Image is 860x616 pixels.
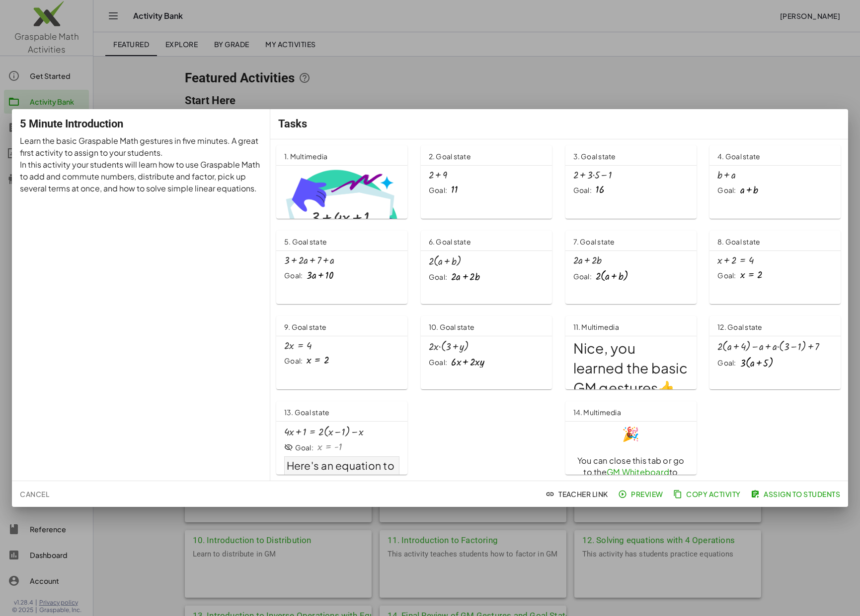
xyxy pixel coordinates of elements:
[717,358,736,368] div: Goal:
[276,145,409,219] a: 1. Multimedia
[573,272,592,282] div: Goal:
[544,485,612,503] button: Teacher Link
[284,152,327,161] span: 1. Multimedia
[717,271,736,281] div: Goal:
[573,408,622,417] span: 14. Multimedia
[429,322,475,331] span: 10. Goal state
[717,152,760,161] span: 4. Goal state
[565,316,698,389] a: 11. MultimediaNice, you learned the basic GM gestures👍
[270,109,848,139] div: Tasks
[276,401,553,475] a: 13. Goal stateGoal:Here's an equation to play with. Try to solve for x.
[565,231,698,304] a: 7. Goal stateGoal:
[276,316,409,389] a: 9. Goal stateGoal:
[675,490,741,498] span: Copy Activity
[20,135,262,159] p: Learn the basic Graspable Math gestures in five minutes. A great first activity to assign to your...
[573,237,615,246] span: 7. Goal state
[284,443,293,452] i: Goal State is hidden.
[573,152,616,161] span: 3. Goal state
[565,401,843,475] a: 14. Multimedia🎉You can close this tab or go to theGM Whiteboardto work on any equation or express...
[429,237,471,246] span: 6. Goal state
[671,485,745,503] button: Copy Activity
[547,490,608,498] span: Teacher Link
[284,408,330,417] span: 13. Goal state
[753,490,840,498] span: Assign to Students
[573,185,592,195] div: Goal:
[565,145,698,219] a: 3. Goal stateGoal:
[749,485,844,503] button: Assign to Students
[20,490,49,498] span: Cancel
[429,272,447,282] div: Goal:
[622,425,639,442] span: 🎉
[658,379,675,396] span: 👍
[284,322,326,331] span: 9. Goal state
[287,459,397,502] span: Here's an equation to play with. Try to solve for x.
[429,358,447,368] div: Goal:
[709,316,842,389] a: 12. Goal stateGoal:
[16,485,53,503] button: Cancel
[421,145,553,219] a: 2. Goal stateGoal:
[421,231,553,304] a: 6. Goal stateGoal:
[717,185,736,195] div: Goal:
[717,322,763,331] span: 12. Goal state
[429,185,447,195] div: Goal:
[717,237,760,246] span: 8. Goal state
[20,159,262,194] p: In this activity your students will learn how to use Graspable Math to add and commute numbers, d...
[620,490,663,498] span: Preview
[616,485,667,503] button: Preview
[276,231,409,304] a: 5. Goal stateGoal:
[284,271,303,281] div: Goal:
[573,455,689,501] h3: You can close this tab or go to the to work on any equation or expression you want.
[709,231,842,304] a: 8. Goal stateGoal:
[284,237,327,246] span: 5. Goal state
[295,443,313,453] div: Goal:
[573,338,689,397] h1: Nice, you learned the basic GM gestures
[709,145,842,219] a: 4. Goal stateGoal:
[284,356,303,366] div: Goal:
[429,152,471,161] span: 2. Goal state
[607,467,669,477] a: GM Whiteboard
[284,168,399,260] img: 0693f8568b74c82c9916f7e4627066a63b0fb68adf4cbd55bb6660eff8c96cd8.png
[573,322,620,331] span: 11. Multimedia
[421,316,553,389] a: 10. Goal stateGoal:
[20,118,123,130] span: 5 Minute Introduction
